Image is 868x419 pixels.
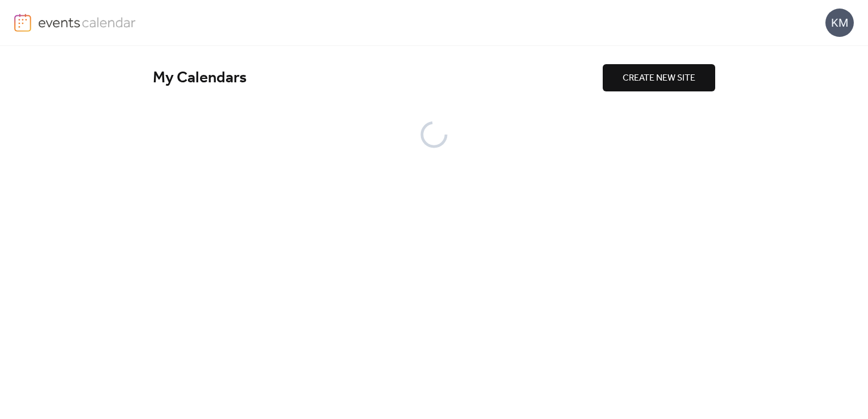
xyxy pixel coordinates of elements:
img: logo-type [38,14,136,31]
img: logo [14,14,31,32]
div: KM [825,9,854,37]
div: My Calendars [153,68,603,88]
span: CREATE NEW SITE [623,72,695,85]
button: CREATE NEW SITE [603,64,715,91]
